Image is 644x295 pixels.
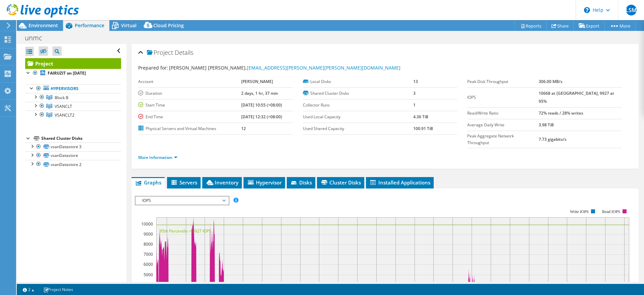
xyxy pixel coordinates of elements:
[584,7,590,13] svg: \n
[602,209,621,214] text: Read IOPS
[175,48,193,56] span: Details
[247,65,400,71] a: [EMAIL_ADDRESS][PERSON_NAME][PERSON_NAME][DOMAIN_NAME]
[604,20,636,31] a: More
[574,20,605,31] a: Export
[25,58,121,69] a: Project
[18,285,39,294] a: 2
[55,112,74,118] span: VSANCLT2
[241,90,278,96] b: 2 days, 1 hr, 37 min
[539,136,567,142] b: 7.73 gigabits/s
[320,179,361,186] span: Cluster Disks
[539,110,583,116] b: 72% reads / 28% writes
[147,49,173,56] span: Project
[626,5,637,15] span: LSM
[303,125,413,132] label: Used Shared Capacity
[138,78,241,85] label: Account
[138,102,241,109] label: Start Time
[539,79,562,84] b: 306.00 MB/s
[55,103,72,109] span: VSANCLT
[160,228,211,234] text: 95th Percentile = 9927 IOPS
[515,20,547,31] a: Reports
[413,79,418,84] b: 13
[25,111,121,119] a: VSANCLT2
[539,122,554,128] b: 3.98 TiB
[303,114,413,120] label: Used Local Capacity
[144,272,153,278] text: 5000
[290,179,312,186] span: Disks
[206,179,238,186] span: Inventory
[303,102,413,109] label: Collector Runs
[138,114,241,120] label: End Time
[138,65,168,71] label: Prepared for:
[25,84,121,93] a: Hypervisors
[153,22,184,29] span: Cloud Pricing
[539,90,614,104] b: 10668 at [GEOGRAPHIC_DATA], 9927 at 95%
[138,155,177,160] a: More Information
[467,94,539,101] label: IOPS
[25,69,121,78] a: FAIRUZIT on [DATE]
[138,90,241,97] label: Duration
[144,231,153,237] text: 9000
[241,114,282,120] b: [DATE] 12:32 (+08:00)
[467,110,539,117] label: Read/Write Ratio
[546,20,574,31] a: Share
[121,22,137,29] span: Virtual
[413,114,428,120] b: 4.36 TiB
[369,179,430,186] span: Installed Applications
[144,241,153,247] text: 8000
[467,133,539,146] label: Peak Aggregate Network Throughput
[135,179,161,186] span: Graphs
[241,79,273,84] b: [PERSON_NAME]
[48,70,86,76] b: FAIRUZIT on [DATE]
[29,22,58,29] span: Environment
[25,151,121,160] a: vsanDatastore
[413,126,433,131] b: 100.91 TiB
[141,221,153,227] text: 10000
[55,95,68,100] span: Block B
[241,126,246,131] b: 12
[41,134,121,142] div: Shared Cluster Disks
[413,90,416,96] b: 3
[144,251,153,257] text: 7000
[413,102,416,108] b: 1
[39,285,78,294] a: Project Notes
[170,179,197,186] span: Servers
[25,102,121,111] a: VSANCLT
[22,34,53,42] h1: unmc
[467,122,539,128] label: Average Daily Write
[303,90,413,97] label: Shared Cluster Disks
[25,160,121,169] a: vsanDatastore 2
[169,65,400,71] span: [PERSON_NAME] [PERSON_NAME],
[25,93,121,102] a: Block B
[303,78,413,85] label: Local Disks
[247,179,282,186] span: Hypervisor
[139,197,225,205] span: IOPS
[138,125,241,132] label: Physical Servers and Virtual Machines
[570,209,589,214] text: Write IOPS
[144,261,153,267] text: 6000
[25,142,121,151] a: vsanDatastore 3
[467,78,539,85] label: Peak Disk Throughput
[241,102,282,108] b: [DATE] 10:55 (+08:00)
[75,22,104,29] span: Performance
